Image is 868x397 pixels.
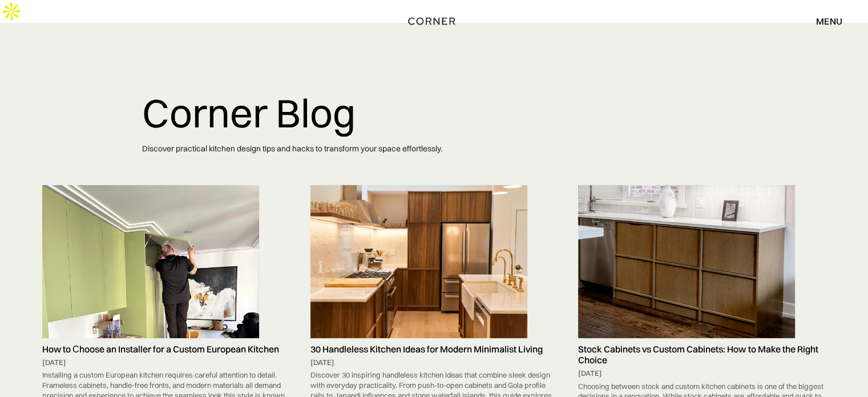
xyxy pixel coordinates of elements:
[42,358,290,368] div: [DATE]
[816,17,842,26] div: menu
[310,358,558,368] div: [DATE]
[404,14,463,29] a: home
[42,344,290,355] h5: How to Сhoose an Installer for a Custom European Kitchen
[310,344,558,355] h5: 30 Handleless Kitchen Ideas for Modern Minimalist Living
[578,368,826,379] div: [DATE]
[805,11,842,31] div: menu
[142,135,726,163] p: Discover practical kitchen design tips and hacks to transform your space effortlessly.
[578,344,826,366] h5: Stock Cabinets vs Custom Cabinets: How to Make the Right Choice
[142,91,726,135] h1: Corner Blog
